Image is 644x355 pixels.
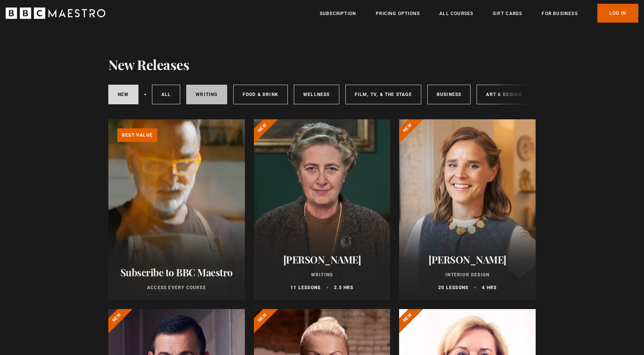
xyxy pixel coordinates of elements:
[376,10,420,17] a: Pricing Options
[117,128,157,142] p: Best value
[439,10,473,17] a: All Courses
[320,10,356,17] a: Subscription
[345,85,421,104] a: Film, TV, & The Stage
[294,85,339,104] a: Wellness
[290,284,320,291] p: 11 lessons
[6,8,105,19] svg: BBC Maestro
[482,284,497,291] p: 4 hrs
[334,284,353,291] p: 2.5 hrs
[399,119,536,300] a: [PERSON_NAME] Interior Design 20 lessons 4 hrs New
[152,85,181,104] a: All
[263,254,381,265] h2: [PERSON_NAME]
[408,271,527,278] p: Interior Design
[186,85,227,104] a: Writing
[254,119,390,300] a: [PERSON_NAME] Writing 11 lessons 2.5 hrs New
[108,56,189,72] h1: New Releases
[108,85,138,104] a: New
[477,85,530,104] a: Art & Design
[493,10,522,17] a: Gift Cards
[408,254,527,265] h2: [PERSON_NAME]
[233,85,288,104] a: Food & Drink
[597,4,638,23] a: Log In
[427,85,471,104] a: Business
[438,284,468,291] p: 20 lessons
[542,10,577,17] a: For business
[263,271,381,278] p: Writing
[320,4,638,23] nav: Primary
